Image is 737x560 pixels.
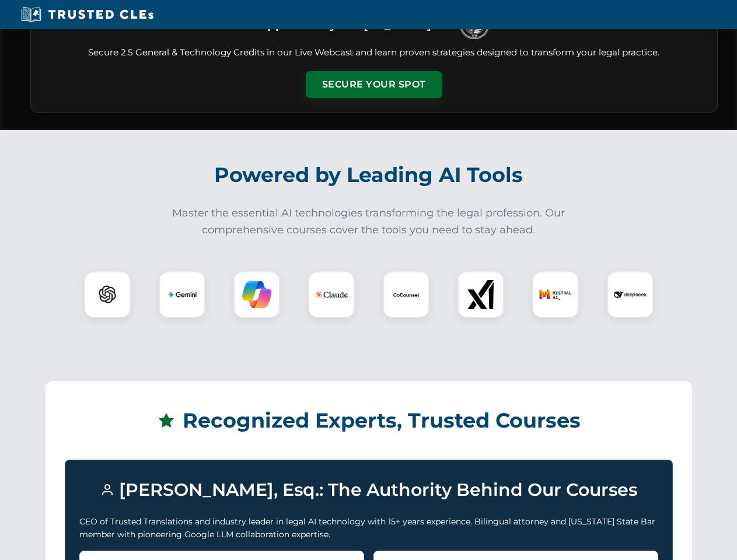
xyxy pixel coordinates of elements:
[90,278,124,311] img: ChatGPT Logo
[46,155,692,195] h2: Powered by Leading AI Tools
[607,271,654,318] div: DeepSeek
[466,280,495,309] img: xAI Logo
[532,271,579,318] div: Mistral AI
[45,46,703,60] p: Secure 2.5 General & Technology Credits in our Live Webcast and learn proven strategies designed ...
[159,271,205,318] div: Gemini
[165,205,573,239] p: Master the essential AI technologies transforming the legal profession. Our comprehensive courses...
[392,280,421,309] img: CoCounsel Logo
[539,278,572,311] img: Mistral AI Logo
[79,474,658,506] h3: [PERSON_NAME], Esq.: The Authority Behind Our Courses
[65,400,673,441] h2: Recognized Experts, Trusted Courses
[315,278,348,311] img: Claude Logo
[167,280,197,309] img: Gemini Logo
[18,6,157,23] img: Trusted CLEs
[242,280,271,309] img: Copilot Logo
[84,271,131,318] div: ChatGPT
[614,278,647,311] img: DeepSeek Logo
[233,271,280,318] div: Copilot
[383,271,429,318] div: CoCounsel
[79,515,658,541] p: CEO of Trusted Translations and industry leader in legal AI technology with 15+ years experience....
[306,71,442,98] button: Secure Your Spot
[308,271,355,318] div: Claude
[457,271,504,318] div: xAI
